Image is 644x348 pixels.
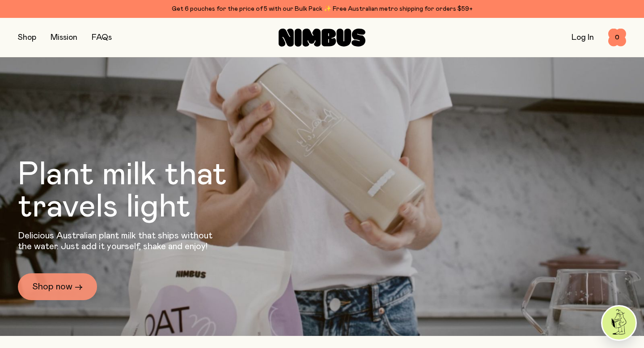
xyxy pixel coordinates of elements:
div: Get 6 pouches for the price of 5 with our Bulk Pack ✨ Free Australian metro shipping for orders $59+ [18,4,626,14]
a: Log In [572,34,594,42]
img: agent [602,306,636,340]
p: Delicious Australian plant milk that ships without the water. Just add it yourself, shake and enjoy! [18,230,218,252]
h1: Plant milk that travels light [18,159,275,223]
a: Shop now → [18,273,97,300]
button: 0 [608,29,626,47]
a: FAQs [92,34,112,42]
a: Mission [51,34,77,42]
